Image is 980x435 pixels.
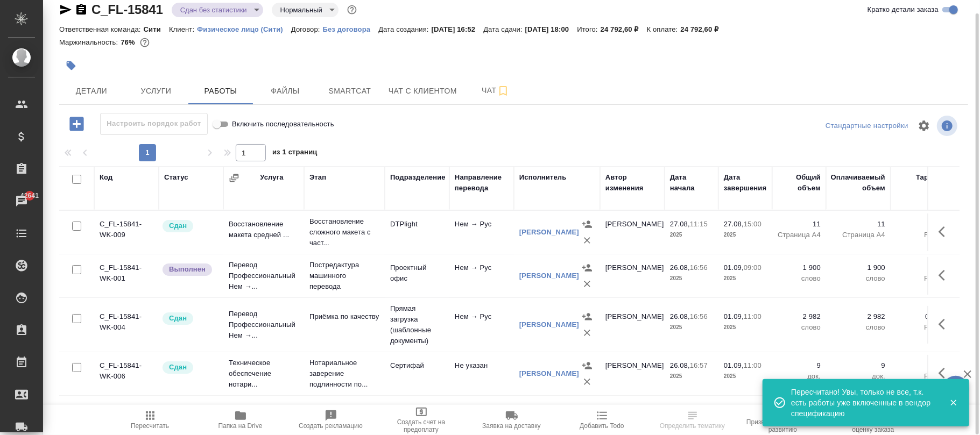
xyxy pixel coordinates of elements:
[600,355,665,393] td: [PERSON_NAME]
[169,313,187,324] p: Сдан
[831,219,885,230] p: 11
[579,325,595,341] button: Удалить
[223,303,304,346] td: Перевод Профессиональный Нем →...
[647,25,681,33] p: К оплате:
[309,216,379,248] p: Восстановление сложного макета с част...
[670,312,690,320] p: 26.08,
[724,263,744,272] p: 01.09,
[59,3,72,16] button: Скопировать ссылку для ЯМессенджера
[94,257,159,295] td: C_FL-15841-WK-001
[272,146,318,161] span: из 1 страниц
[579,276,595,292] button: Удалить
[229,173,239,183] button: Сгруппировать
[579,260,595,276] button: Назначить
[177,5,250,15] button: Сдан без статистики
[121,38,137,46] p: 76%
[647,405,738,435] button: Определить тематику
[778,322,821,333] p: слово
[223,213,304,251] td: Восстановление макета средней ...
[724,312,744,320] p: 01.09,
[164,172,188,183] div: Статус
[744,361,762,369] p: 11:00
[738,405,828,435] button: Призвать менеджера по развитию
[896,273,939,284] p: RUB
[519,369,579,377] a: [PERSON_NAME]
[670,361,690,369] p: 26.08,
[690,312,708,320] p: 16:56
[59,38,121,46] p: Маржинальность:
[744,220,762,228] p: 15:00
[309,311,379,322] p: Приёмка по качеству
[579,216,595,232] button: Назначить
[94,355,159,393] td: C_FL-15841-WK-006
[831,322,885,333] p: слово
[3,188,40,215] a: 42641
[172,3,263,17] div: Сдан без статистики
[223,254,304,297] td: Перевод Профессиональный Нем →...
[291,25,323,33] p: Договор:
[778,262,821,273] p: 1 900
[600,306,665,344] td: [PERSON_NAME]
[260,172,283,183] div: Услуга
[724,230,767,240] p: 2025
[169,264,206,275] p: Выполнен
[831,360,885,371] p: 9
[896,230,939,240] p: RUB
[724,220,744,228] p: 27.08,
[138,35,152,49] button: 4933.56 RUB;
[272,3,339,17] div: Сдан без статистики
[831,262,885,273] p: 1 900
[449,213,514,251] td: Нем → Рус
[323,25,379,33] p: Без договора
[778,219,821,230] p: 11
[690,361,708,369] p: 16:57
[470,84,521,97] span: Чат
[299,422,363,430] span: Создать рекламацию
[519,228,579,236] a: [PERSON_NAME]
[778,273,821,284] p: слово
[385,355,449,393] td: Сертифай
[724,322,767,333] p: 2025
[744,418,822,433] span: Призвать менеджера по развитию
[169,362,187,373] p: Сдан
[724,371,767,382] p: 2025
[831,230,885,240] p: Страница А4
[690,220,708,228] p: 11:15
[161,262,218,277] div: Исполнитель завершил работу
[942,376,969,403] button: 🙏
[309,260,379,292] p: Постредактура машинного перевода
[105,405,195,435] button: Пересчитать
[605,172,659,194] div: Автор изменения
[791,387,933,419] div: Пересчитано! Увы, только не все, т.к. есть работы уже включенные в вендор спецификацию
[94,306,159,344] td: C_FL-15841-WK-004
[482,422,540,430] span: Заявка на доставку
[601,25,647,33] p: 24 792,60 ₽
[91,2,163,17] a: C_FL-15841
[580,422,624,430] span: Добавить Todo
[385,257,449,295] td: Проектный офис
[100,172,112,183] div: Код
[831,273,885,284] p: слово
[432,25,484,33] p: [DATE] 16:52
[195,84,246,98] span: Работы
[670,273,713,284] p: 2025
[75,3,88,16] button: Скопировать ссылку
[831,371,885,382] p: док.
[916,172,939,183] div: Тариф
[144,25,169,33] p: Сити
[449,306,514,344] td: Нем → Рус
[600,213,665,251] td: [PERSON_NAME]
[831,172,885,194] div: Оплачиваемый объем
[690,263,708,272] p: 16:56
[896,322,939,333] p: RUB
[579,358,595,374] button: Назначить
[868,4,939,15] span: Кратко детали заказа
[197,24,291,33] a: Физическое лицо (Сити)
[724,273,767,284] p: 2025
[378,25,431,33] p: Дата создания:
[59,54,83,77] button: Добавить тэг
[94,213,159,251] td: C_FL-15841-WK-009
[778,311,821,322] p: 2 982
[389,84,457,98] span: Чат с клиентом
[937,116,960,136] span: Посмотреть информацию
